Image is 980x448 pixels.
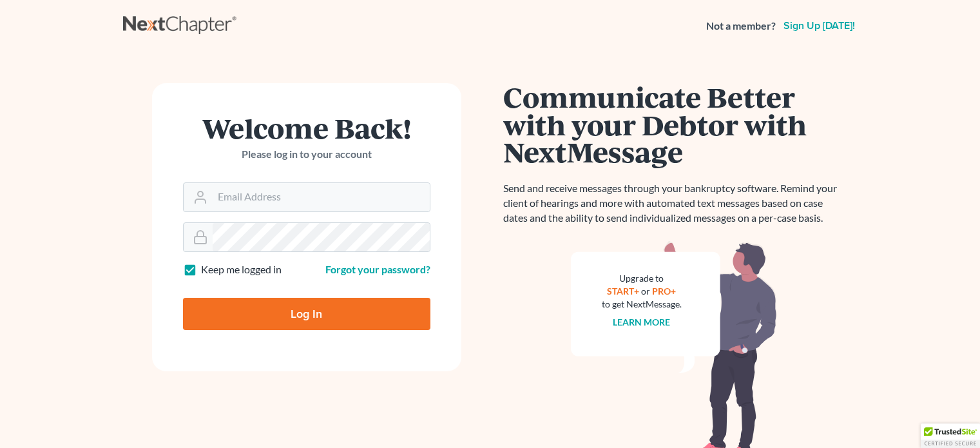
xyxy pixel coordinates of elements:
a: Forgot your password? [325,263,430,275]
input: Email Address [213,183,430,211]
a: Learn more [613,317,670,327]
a: START+ [607,286,639,297]
a: PRO+ [652,286,676,297]
a: Sign up [DATE]! [781,21,858,31]
div: TrustedSite Certified [921,424,980,448]
h1: Welcome Back! [183,114,430,142]
div: Upgrade to [602,272,682,285]
p: Send and receive messages through your bankruptcy software. Remind your client of hearings and mo... [503,181,845,226]
input: Log In [183,298,430,330]
div: to get NextMessage. [602,298,682,311]
p: Please log in to your account [183,147,430,162]
strong: Not a member? [706,19,776,34]
h1: Communicate Better with your Debtor with NextMessage [503,83,845,166]
label: Keep me logged in [201,262,282,277]
span: or [641,286,650,297]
